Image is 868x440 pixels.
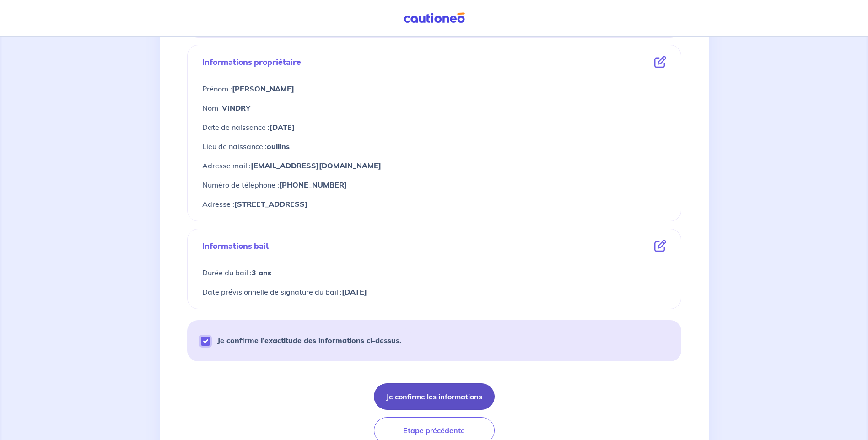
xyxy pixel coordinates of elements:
strong: 3 ans [252,268,271,277]
p: Date prévisionnelle de signature du bail : [202,286,666,298]
strong: [PERSON_NAME] [232,84,294,93]
p: Numéro de téléphone : [202,179,666,191]
strong: Je confirme l’exactitude des informations ci-dessus. [217,336,401,345]
p: Adresse mail : [202,160,666,172]
strong: [DATE] [270,123,295,132]
strong: oullins [267,142,290,151]
p: Informations bail [202,240,269,252]
p: Informations propriétaire [202,56,301,68]
strong: [STREET_ADDRESS] [234,199,307,209]
p: Date de naissance : [202,121,666,133]
p: Lieu de naissance : [202,140,666,152]
button: Je confirme les informations [374,383,495,410]
p: Nom : [202,102,666,114]
strong: [DATE] [342,287,367,296]
p: Durée du bail : [202,267,666,279]
strong: VINDRY [222,103,250,113]
strong: [EMAIL_ADDRESS][DOMAIN_NAME] [251,161,381,170]
img: Cautioneo [400,12,469,24]
p: Adresse : [202,198,666,210]
strong: [PHONE_NUMBER] [279,180,347,189]
p: Prénom : [202,83,666,95]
